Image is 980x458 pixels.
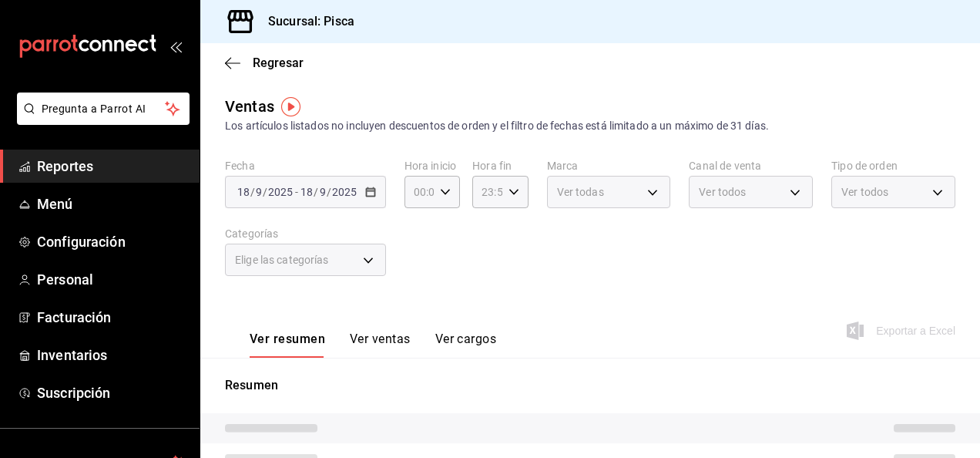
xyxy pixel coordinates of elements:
span: Pregunta a Parrot AI [42,101,166,117]
img: Tooltip marker [281,97,300,116]
label: Tipo de orden [831,160,955,171]
button: open_drawer_menu [169,40,182,52]
label: Categorías [225,228,386,239]
span: Menú [37,194,187,214]
button: Regresar [225,56,304,70]
span: / [314,186,318,198]
input: -- [319,186,327,198]
h3: Sucursal: Pisca [256,12,354,31]
span: Elige las categorías [235,252,329,268]
span: Inventarios [37,345,187,365]
span: Personal [37,269,187,290]
label: Hora fin [472,160,528,171]
span: / [327,186,331,198]
span: Ver todas [557,184,604,200]
label: Canal de venta [689,160,813,171]
label: Fecha [225,160,386,171]
div: navigation tabs [250,332,496,358]
input: -- [255,186,263,198]
div: Ventas [225,95,274,118]
button: Ver ventas [350,332,411,358]
span: Suscripción [37,382,187,403]
button: Pregunta a Parrot AI [17,93,190,125]
label: Hora inicio [404,160,460,171]
button: Ver cargos [435,332,497,358]
span: Regresar [253,56,304,70]
label: Marca [547,160,671,171]
input: ---- [331,186,357,198]
span: / [250,186,255,198]
a: Pregunta a Parrot AI [11,112,190,128]
button: Ver resumen [250,332,325,358]
span: - [295,186,298,198]
div: Los artículos listados no incluyen descuentos de orden y el filtro de fechas está limitado a un m... [225,118,955,134]
input: -- [300,186,314,198]
p: Resumen [225,376,955,395]
span: Facturación [37,307,187,328]
input: ---- [267,186,294,198]
span: Reportes [37,156,187,177]
span: Ver todos [841,184,888,200]
span: / [263,186,267,198]
input: -- [237,186,250,198]
span: Configuración [37,231,187,252]
span: Ver todos [699,184,746,200]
